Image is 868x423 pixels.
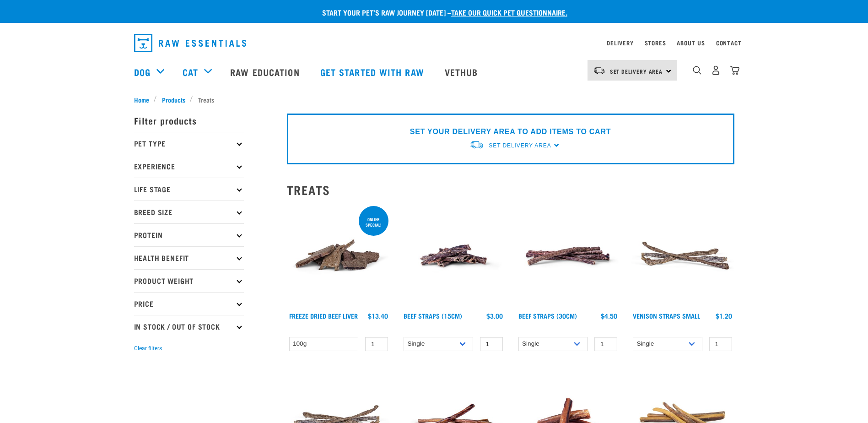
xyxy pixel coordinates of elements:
img: Raw Essentials Beef Straps 15cm 6 Pack [401,204,505,308]
a: Get started with Raw [311,54,436,90]
img: home-icon-1@2x.png [693,66,701,75]
div: $4.50 [601,312,617,320]
p: In Stock / Out Of Stock [134,315,244,338]
img: Stack Of Freeze Dried Beef Liver For Pets [287,204,391,308]
div: ONLINE SPECIAL! [359,212,388,232]
span: Set Delivery Area [489,142,551,149]
p: SET YOUR DELIVERY AREA TO ADD ITEMS TO CART [410,126,611,137]
img: Raw Essentials Beef Straps 6 Pack [516,204,620,308]
a: Beef Straps (15cm) [404,314,462,317]
button: Clear filters [134,344,162,352]
a: Beef Straps (30cm) [518,314,577,317]
img: van-moving.png [469,140,484,150]
div: $3.00 [486,312,503,320]
nav: dropdown navigation [127,30,742,56]
img: home-icon@2x.png [730,65,739,75]
div: $1.20 [716,312,732,320]
img: Venison Straps [631,204,734,308]
input: 1 [594,337,617,351]
img: user.png [711,65,721,75]
div: $13.40 [368,312,388,320]
a: Cat [183,65,198,79]
p: Health Benefit [134,246,244,269]
a: take our quick pet questionnaire. [451,10,567,14]
input: 1 [709,337,732,351]
a: Products [157,95,190,104]
a: Dog [134,65,151,79]
p: Life Stage [134,178,244,201]
span: Set Delivery Area [610,70,663,73]
p: Price [134,292,244,315]
input: 1 [365,337,388,351]
p: Experience [134,155,244,178]
a: Contact [716,41,742,44]
p: Protein [134,223,244,246]
a: Raw Education [221,54,311,90]
a: About Us [677,41,705,44]
p: Filter products [134,109,244,132]
input: 1 [480,337,503,351]
a: Delivery [607,41,633,44]
p: Breed Size [134,201,244,223]
a: Home [134,95,154,104]
h2: Treats [287,183,734,197]
a: Stores [645,41,666,44]
p: Pet Type [134,132,244,155]
a: Freeze Dried Beef Liver [289,314,358,317]
span: Products [162,95,185,104]
span: Home [134,95,149,104]
img: van-moving.png [593,66,605,75]
a: Venison Straps Small [633,314,700,317]
a: Vethub [436,54,490,90]
img: Raw Essentials Logo [134,34,246,52]
p: Product Weight [134,269,244,292]
nav: breadcrumbs [134,95,734,104]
